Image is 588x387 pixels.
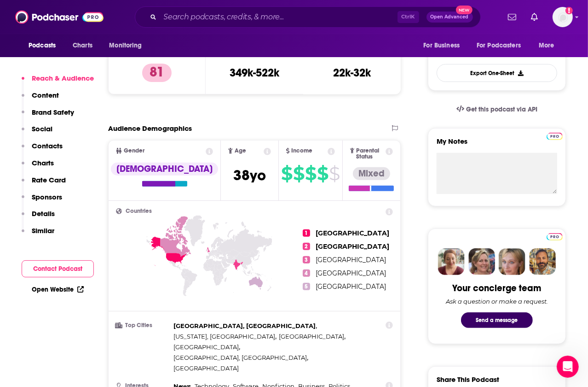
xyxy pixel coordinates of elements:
[279,331,346,342] span: ,
[124,148,144,154] span: Gender
[539,39,554,52] span: More
[437,375,499,384] h3: Share This Podcast
[438,248,465,275] img: Sydney Profile
[22,260,94,277] button: Contact Podcast
[29,39,56,52] span: Podcasts
[333,66,371,80] h3: 22k-32k
[477,39,521,52] span: For Podcasters
[279,333,344,340] span: [GEOGRAPHIC_DATA]
[316,229,389,237] span: [GEOGRAPHIC_DATA]
[32,141,63,150] p: Contacts
[22,37,68,54] button: open menu
[456,6,473,14] span: New
[32,209,55,218] p: Details
[499,248,525,275] img: Jules Profile
[22,209,55,226] button: Details
[547,233,563,240] img: Podchaser Pro
[32,158,54,167] p: Charts
[111,163,218,176] div: [DEMOGRAPHIC_DATA]
[329,166,340,181] span: $
[67,37,98,54] a: Charts
[316,242,389,251] span: [GEOGRAPHIC_DATA]
[160,10,398,24] input: Search podcasts, credits, & more...
[466,106,537,113] span: Get this podcast via API
[32,226,54,235] p: Similar
[547,232,563,240] a: Pro website
[317,166,328,181] span: $
[553,7,573,27] img: User Profile
[142,64,172,82] p: 81
[173,342,240,352] span: ,
[437,137,557,153] label: My Notes
[353,167,390,180] div: Mixed
[529,248,556,275] img: Jon Profile
[292,148,313,154] span: Income
[281,166,292,181] span: $
[303,229,310,237] span: 1
[32,91,59,100] p: Content
[293,166,304,181] span: $
[553,7,573,27] span: Logged in as Morgan16
[173,331,277,342] span: ,
[303,270,310,277] span: 4
[32,108,74,117] p: Brand Safety
[15,8,104,26] img: Podchaser - Follow, Share and Rate Podcasts
[553,7,573,27] button: Show profile menu
[22,108,74,125] button: Brand Safety
[449,98,545,121] a: Get this podcast via API
[103,37,154,54] button: open menu
[32,286,84,293] a: Open Website
[173,352,308,363] span: ,
[446,298,548,305] div: Ask a question or make a request.
[547,131,563,140] a: Pro website
[316,269,386,277] span: [GEOGRAPHIC_DATA]
[73,39,92,52] span: Charts
[22,124,52,141] button: Social
[233,166,266,184] span: 38 yo
[303,283,310,290] span: 5
[398,11,419,23] span: Ctrl K
[32,74,94,82] p: Reach & Audience
[135,6,481,28] div: Search podcasts, credits, & more...
[547,133,563,140] img: Podchaser Pro
[230,66,279,80] h3: 349k-522k
[22,176,66,193] button: Rate Card
[32,193,62,201] p: Sponsors
[427,12,473,23] button: Open AdvancedNew
[235,148,246,154] span: Age
[173,333,275,340] span: [US_STATE], [GEOGRAPHIC_DATA]
[32,176,66,184] p: Rate Card
[431,15,469,19] span: Open Advanced
[305,166,316,181] span: $
[468,248,495,275] img: Barbara Profile
[461,312,533,328] button: Send a message
[109,39,142,52] span: Monitoring
[22,193,62,210] button: Sponsors
[22,158,54,176] button: Charts
[22,91,59,108] button: Content
[532,37,566,54] button: open menu
[356,148,384,160] span: Parental Status
[22,226,54,243] button: Similar
[565,7,573,14] svg: Add a profile image
[22,74,94,91] button: Reach & Audience
[126,208,152,214] span: Countries
[316,256,386,264] span: [GEOGRAPHIC_DATA]
[303,243,310,250] span: 2
[303,256,310,264] span: 3
[173,343,239,351] span: [GEOGRAPHIC_DATA]
[316,282,386,291] span: [GEOGRAPHIC_DATA]
[453,282,542,294] div: Your concierge team
[32,124,52,133] p: Social
[437,64,557,82] button: Export One-Sheet
[173,364,239,372] span: [GEOGRAPHIC_DATA]
[108,124,192,133] h2: Audience Demographics
[527,9,542,25] a: Show notifications dropdown
[116,322,170,328] h3: Top Cities
[471,37,534,54] button: open menu
[557,356,579,378] iframe: Intercom live chat
[504,9,520,25] a: Show notifications dropdown
[423,39,460,52] span: For Business
[173,321,317,331] span: ,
